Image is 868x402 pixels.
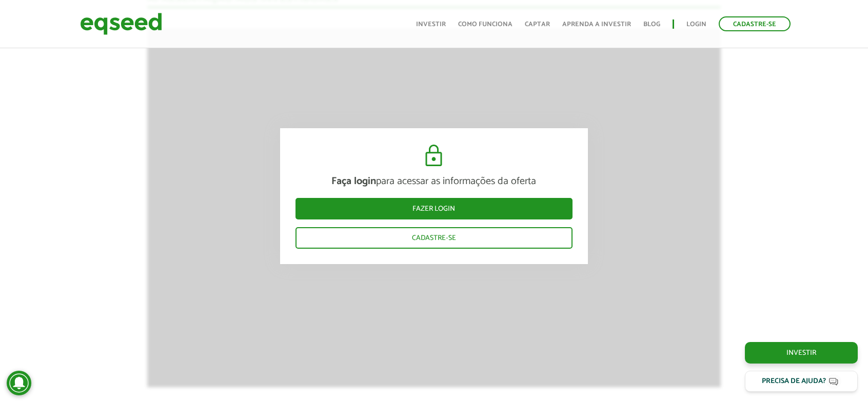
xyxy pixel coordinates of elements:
a: Investir [416,21,446,28]
img: cadeado.svg [421,144,446,168]
a: Como funciona [458,21,512,28]
a: Cadastre-se [719,16,791,31]
a: Investir [745,342,858,364]
img: EqSeed [80,10,162,37]
p: para acessar as informações da oferta [295,175,573,188]
a: Captar [525,21,550,28]
strong: Faça login [331,173,376,190]
a: Fazer login [295,198,573,219]
a: Blog [643,21,660,28]
a: Aprenda a investir [562,21,631,28]
a: Login [686,21,706,28]
a: Cadastre-se [295,227,573,249]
